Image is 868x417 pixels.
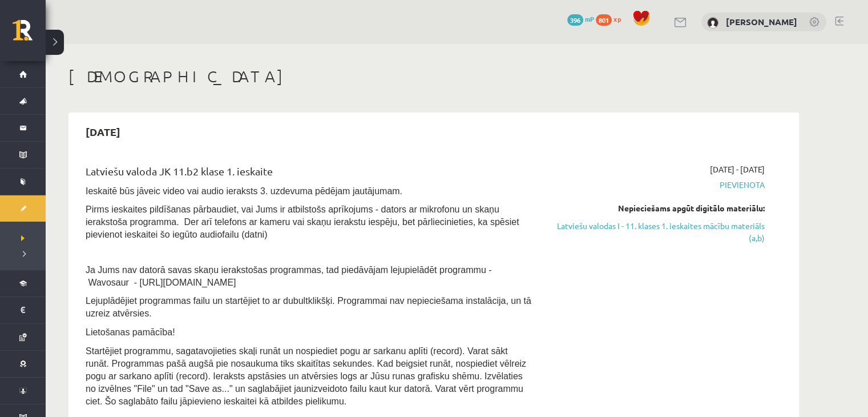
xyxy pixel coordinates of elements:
a: Latviešu valodas I - 11. klases 1. ieskaites mācību materiāls (a,b) [550,220,765,244]
h2: [DATE] [74,118,132,145]
span: Pirms ieskaites pildīšanas pārbaudiet, vai Jums ir atbilstošs aprīkojums - dators ar mikrofonu un... [86,205,519,239]
span: [DATE] - [DATE] [710,163,765,175]
span: Lietošanas pamācība! [86,327,175,337]
div: Latviešu valoda JK 11.b2 klase 1. ieskaite [86,163,532,185]
span: Startējiet programmu, sagatavojieties skaļi runāt un nospiediet pogu ar sarkanu aplīti (record). ... [86,346,526,406]
span: Ja Jums nav datorā savas skaņu ierakstošas programmas, tad piedāvājam lejupielādēt programmu - Wa... [86,265,491,287]
span: 396 [567,14,583,26]
span: 801 [596,14,612,26]
img: Elizabete Melngalve [707,17,718,29]
span: Ieskaitē būs jāveic video vai audio ieraksts 3. uzdevuma pēdējam jautājumam. [86,186,402,196]
span: Pievienota [550,179,765,191]
a: Rīgas 1. Tālmācības vidusskola [13,20,46,49]
span: mP [585,14,594,23]
a: [PERSON_NAME] [726,16,797,27]
a: 396 mP [567,14,594,23]
div: Nepieciešams apgūt digitālo materiālu: [550,202,765,214]
span: xp [613,14,621,23]
span: Lejuplādējiet programmas failu un startējiet to ar dubultklikšķi. Programmai nav nepieciešama ins... [86,296,531,318]
h1: [DEMOGRAPHIC_DATA] [68,67,799,86]
a: 801 xp [596,14,627,23]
